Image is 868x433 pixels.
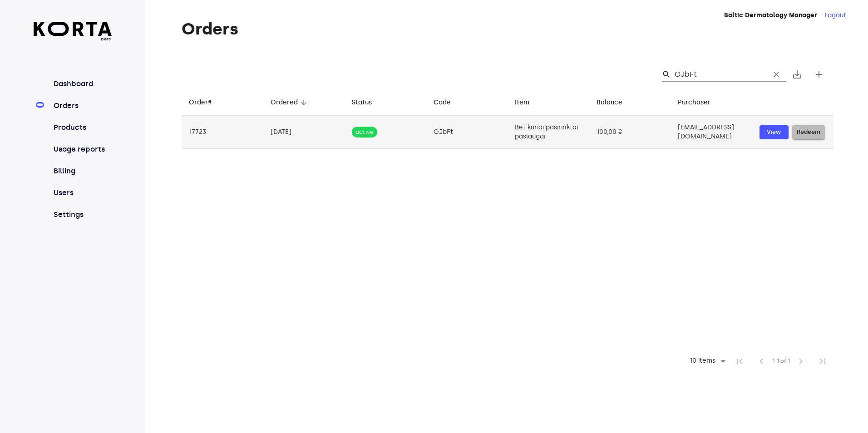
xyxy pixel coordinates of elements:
[814,69,824,80] span: add
[34,22,112,36] img: Korta
[515,97,529,108] div: Item
[52,187,112,198] a: Users
[671,116,752,149] td: [EMAIL_ADDRESS][DOMAIN_NAME]
[52,122,112,133] a: Products
[808,64,830,85] button: Create new gift card
[271,97,298,108] div: Ordered
[678,97,722,108] span: Purchaser
[52,209,112,220] a: Settings
[792,125,825,139] button: Redeem
[263,116,345,149] td: [DATE]
[675,67,763,82] input: Search
[750,350,772,372] span: Previous Page
[772,357,790,366] span: 1-1 of 1
[792,69,803,80] span: save_alt
[797,127,820,138] span: Redeem
[34,36,112,42] span: beta
[34,22,112,42] a: beta
[786,64,808,85] button: Export
[434,97,463,108] span: Code
[271,97,310,108] span: Ordered
[724,11,817,19] strong: Baltic Dermatology Manager
[189,97,223,108] span: Order#
[189,97,212,108] div: Order#
[678,97,710,108] div: Purchaser
[515,97,541,108] span: Item
[684,354,729,368] div: 10 items
[426,116,508,149] td: OJbFt
[766,64,786,84] button: Clear Search
[52,100,112,111] a: Orders
[52,79,112,89] a: Dashboard
[52,166,112,177] a: Billing
[824,11,846,20] button: Logout
[772,70,781,79] span: clear
[508,116,589,149] td: Bet kuriai pasirinktai paslaugai
[52,144,112,155] a: Usage reports
[352,97,384,108] span: Status
[352,97,372,108] div: Status
[182,116,263,149] td: 17723
[434,97,451,108] div: Code
[182,20,833,38] h1: Orders
[589,116,671,149] td: 100,00 €
[687,357,718,365] div: 10 items
[812,350,833,372] span: Last Page
[764,127,784,138] span: View
[759,125,789,139] button: View
[300,98,308,107] span: arrow_downward
[790,350,812,372] span: Next Page
[352,128,377,137] span: active
[597,97,622,108] div: Balance
[662,70,671,79] span: Search
[597,97,634,108] span: Balance
[729,350,750,372] span: First Page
